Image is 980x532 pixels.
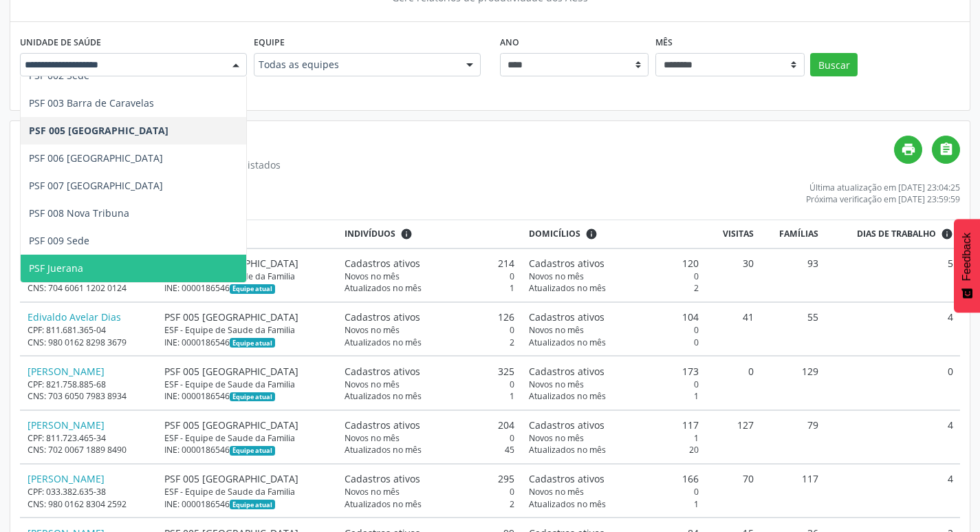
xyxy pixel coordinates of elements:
span: Dias de trabalho [857,228,936,240]
span: Atualizados no mês [529,390,606,402]
div: 214 [345,256,514,270]
span: Novos no mês [529,379,584,390]
span: PSF 003 Barra de Caravelas [29,96,154,109]
div: 0 [529,486,699,498]
span: Atualizados no mês [345,444,422,456]
div: 1 [529,498,699,510]
div: 166 [529,471,699,486]
span: Atualizados no mês [345,390,422,402]
span: Novos no mês [345,270,400,282]
span: Novos no mês [345,432,400,444]
span: Cadastros ativos [529,471,605,486]
div: INE: 0000186546 [164,444,330,456]
div: 173 [529,364,699,379]
td: 93 [761,248,826,302]
div: 117 [529,418,699,432]
div: ESF - Equipe de Saude da Familia [164,270,330,282]
span: PSF 009 Sede [29,234,89,247]
span: Novos no mês [345,324,400,336]
div: 0 [529,337,699,348]
th: Famílias [761,220,826,248]
span: Atualizados no mês [529,282,606,294]
div: 20 [529,444,699,456]
span: Atualizados no mês [345,282,422,294]
div: CPF: 811.723.465-34 [28,432,151,444]
th: Visitas [706,220,761,248]
div: CNS: 704 6061 1202 0124 [28,282,151,294]
td: 117 [761,464,826,518]
div: ESF - Equipe de Saude da Familia [164,324,330,336]
div: INE: 0000186546 [164,282,330,294]
div: 0 [345,486,514,498]
button: Buscar [810,53,858,76]
span: PSF Juerana [29,262,83,275]
span: Atualizados no mês [529,337,606,348]
div: 45 [345,444,514,456]
div: 0 [529,324,699,336]
span: Domicílios [529,228,580,240]
span: Cadastros ativos [529,310,605,324]
span: Cadastros ativos [529,256,605,270]
span: Atualizados no mês [529,444,606,456]
div: ESF - Equipe de Saude da Familia [164,486,330,498]
i: <div class="text-left"> <div> <strong>Cadastros ativos:</strong> Cadastros que estão vinculados a... [585,228,598,240]
a: [PERSON_NAME] [28,418,105,432]
div: 1 [529,432,699,444]
label: Mês [655,32,673,53]
span: Novos no mês [529,432,584,444]
i: <div class="text-left"> <div> <strong>Cadastros ativos:</strong> Cadastros que estão vinculados a... [400,228,413,240]
h4: Relatório de produtividade [20,136,894,153]
label: Ano [500,32,519,53]
span: Cadastros ativos [345,418,420,432]
label: Unidade de saúde [20,32,101,53]
td: 129 [761,356,826,409]
div: PSF 005 [GEOGRAPHIC_DATA] [164,364,330,379]
div: CNS: 703 6050 7983 8934 [28,390,151,402]
div: 0 [529,379,699,390]
div: CNS: 980 0162 8304 2592 [28,498,151,510]
div: 2 [529,282,699,294]
span: Esta é a equipe atual deste Agente [230,392,274,402]
td: 70 [706,464,761,518]
div: 0 [345,432,514,444]
div: 1 [345,282,514,294]
div: 1 [345,390,514,402]
span: PSF 005 [GEOGRAPHIC_DATA] [29,124,168,137]
div: ESF - Equipe de Saude da Familia [164,432,330,444]
div: 325 [345,364,514,379]
td: 0 [706,356,761,409]
div: ESF - Equipe de Saude da Familia [164,379,330,390]
span: Cadastros ativos [345,256,420,270]
div: INE: 0000186546 [164,390,330,402]
span: Indivíduos [345,228,395,240]
span: Novos no mês [529,486,584,498]
span: Esta é a equipe atual deste Agente [230,338,274,348]
span: Feedback [961,233,973,281]
span: Cadastros ativos [345,310,420,324]
div: CPF: 811.681.365-04 [28,324,151,336]
div: 104 [529,310,699,324]
td: 0 [826,356,960,409]
a: Edivaldo Avelar Dias [28,310,121,323]
div: Somente agentes ativos no mês selecionado são listados [20,158,894,172]
div: 1 [529,390,699,402]
button: Feedback - Mostrar pesquisa [954,219,980,312]
td: 127 [706,410,761,464]
i:  [939,142,954,157]
a: [PERSON_NAME] [28,472,105,485]
div: CNS: 702 0067 1889 8490 [28,444,151,456]
div: INE: 0000186546 [164,337,330,348]
div: Última atualização em [DATE] 23:04:25 [806,182,960,193]
td: 30 [706,248,761,302]
div: 2 [345,337,514,348]
div: Próxima verificação em [DATE] 23:59:59 [806,193,960,205]
a:  [932,136,960,164]
span: Cadastros ativos [345,364,420,379]
div: PSF 005 [GEOGRAPHIC_DATA] [164,256,330,270]
i: Dias em que o(a) ACS fez pelo menos uma visita, ou ficha de cadastro individual ou cadastro domic... [941,228,953,240]
div: 0 [529,270,699,282]
span: PSF 007 [GEOGRAPHIC_DATA] [29,179,163,192]
label: Equipe [254,32,285,53]
span: Novos no mês [529,324,584,336]
span: Atualizados no mês [345,337,422,348]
